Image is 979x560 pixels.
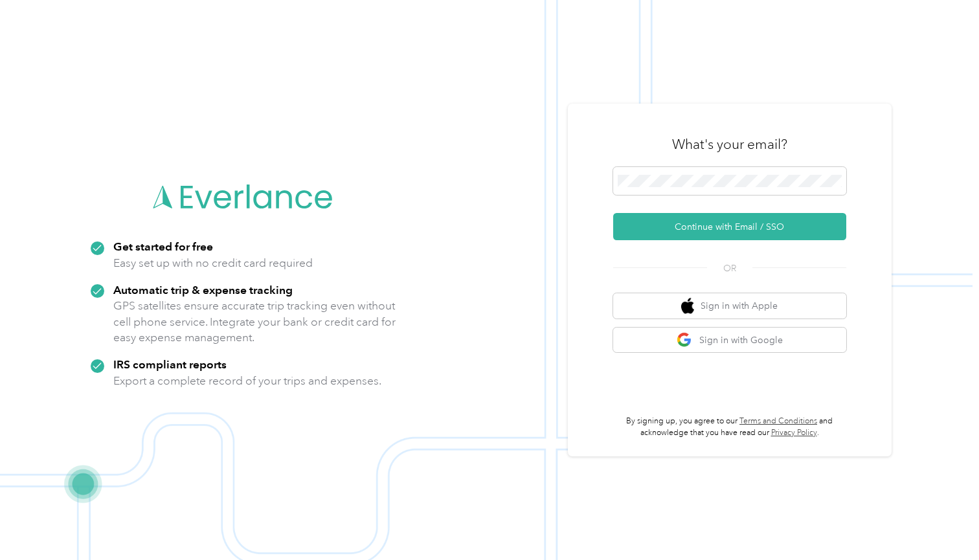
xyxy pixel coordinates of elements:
img: apple logo [681,298,694,314]
span: OR [707,262,752,275]
strong: Get started for free [113,240,213,253]
p: GPS satellites ensure accurate trip tracking even without cell phone service. Integrate your bank... [113,298,396,346]
a: Privacy Policy [771,428,817,438]
button: google logoSign in with Google [613,328,846,353]
img: google logo [677,332,693,348]
a: Terms and Conditions [739,416,817,426]
h3: What's your email? [672,135,787,153]
p: Export a complete record of your trips and expenses. [113,373,381,389]
p: By signing up, you agree to our and acknowledge that you have read our . [613,416,846,438]
button: apple logoSign in with Apple [613,293,846,319]
iframe: Everlance-gr Chat Button Frame [906,487,979,560]
p: Easy set up with no credit card required [113,255,313,271]
button: Continue with Email / SSO [613,213,846,240]
strong: IRS compliant reports [113,357,227,371]
strong: Automatic trip & expense tracking [113,283,293,297]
